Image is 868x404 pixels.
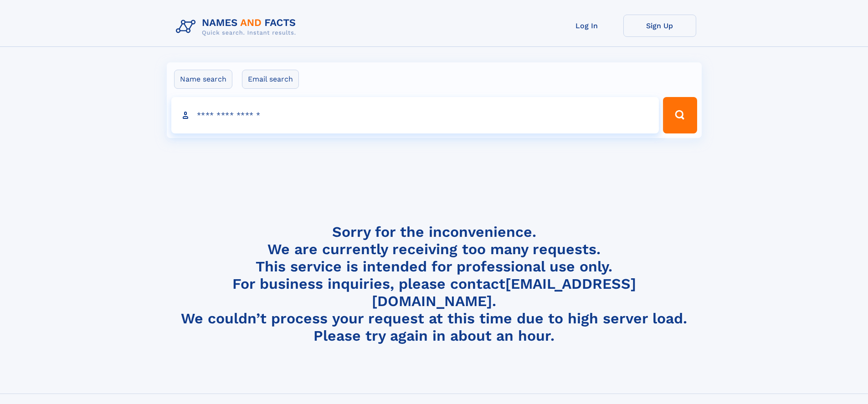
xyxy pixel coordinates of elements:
[623,15,696,37] a: Sign Up
[550,15,623,37] a: Log In
[171,97,659,133] input: search input
[663,97,697,133] button: Search Button
[242,70,299,89] label: Email search
[172,15,303,39] img: Logo Names and Facts
[372,275,636,310] a: [EMAIL_ADDRESS][DOMAIN_NAME]
[174,70,232,89] label: Name search
[172,223,696,345] h4: Sorry for the inconvenience. We are currently receiving too many requests. This service is intend...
